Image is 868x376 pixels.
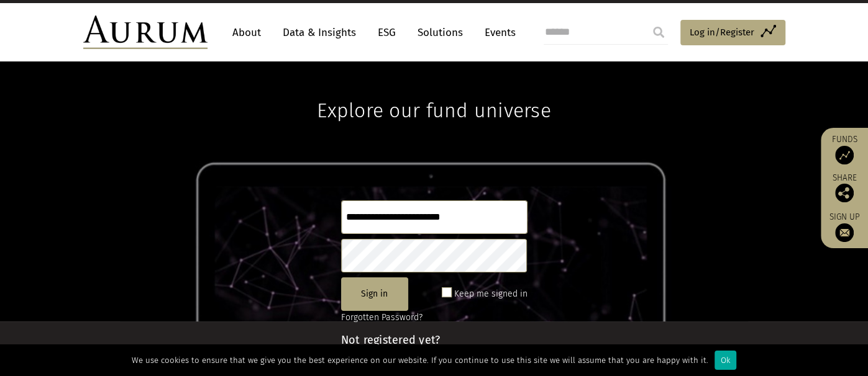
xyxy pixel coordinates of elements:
[411,21,469,44] a: Solutions
[341,334,528,346] h4: Not registered yet?
[827,134,862,164] a: Funds
[646,20,671,45] input: Submit
[827,174,862,202] div: Share
[835,184,854,202] img: Share this post
[835,223,854,242] img: Sign up to our newsletter
[341,312,423,323] a: Forgotten Password?
[83,16,208,49] img: Aurum
[341,277,408,311] button: Sign in
[276,21,362,44] a: Data & Insights
[454,287,528,302] label: Keep me signed in
[226,21,267,44] a: About
[827,212,862,242] a: Sign up
[317,61,550,122] h1: Explore our fund universe
[690,25,754,40] span: Log in/Register
[680,20,785,46] a: Log in/Register
[372,21,402,44] a: ESG
[835,146,854,164] img: Access Funds
[715,351,736,370] div: Ok
[478,21,516,44] a: Events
